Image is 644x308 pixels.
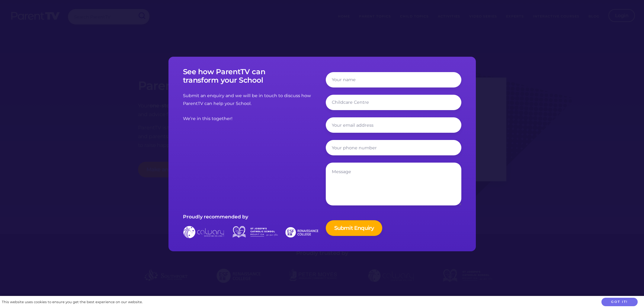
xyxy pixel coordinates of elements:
[2,299,143,305] div: This website uses cookies to ensure you get the best experience on our website.
[326,95,461,110] input: Childcare Centre
[183,214,319,220] h5: Proudly recommended by
[183,115,319,123] p: We’re in this together!
[183,68,319,85] h3: See how ParentTV can transform your School
[326,220,383,236] input: Submit Enquiry
[326,72,461,87] input: Your name
[183,92,319,108] p: Submit an enquiry and we will be in touch to discuss how ParentTV can help your School.
[183,224,319,240] img: logos-schools-form.37a1b95.png
[326,117,461,133] input: Your email address
[326,140,461,155] input: Your phone number
[601,298,638,306] button: Got it!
